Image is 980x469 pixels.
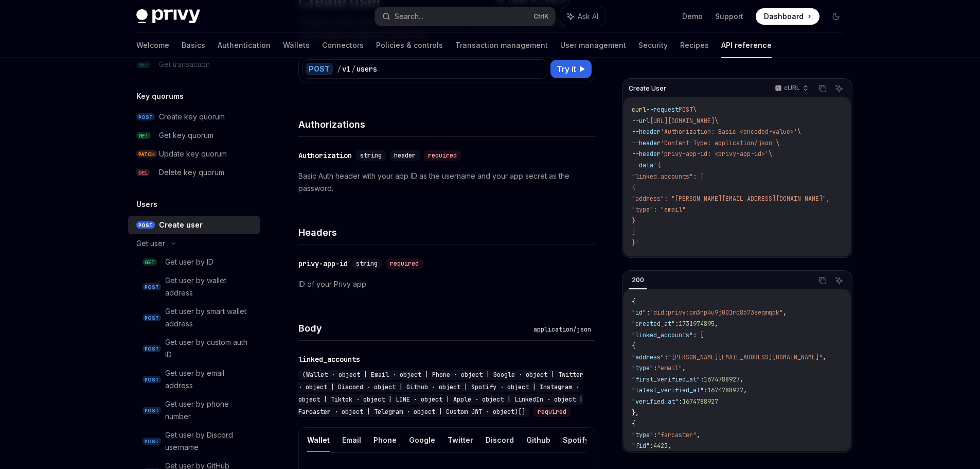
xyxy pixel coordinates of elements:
[128,271,260,302] a: POSTGet user by wallet address
[668,442,671,450] span: ,
[533,12,549,21] span: Ctrl K
[165,429,254,454] div: Get user by Discord username
[632,397,679,406] span: "verified_at"
[159,219,203,231] div: Create user
[632,409,639,417] span: },
[632,442,650,450] span: "fid"
[342,428,361,452] button: Email
[653,442,668,450] span: 4423
[679,106,693,114] span: POST
[632,195,830,203] span: "address": "[PERSON_NAME][EMAIL_ADDRESS][DOMAIN_NAME]",
[560,7,605,26] button: Ask AI
[764,11,804,22] span: Dashboard
[646,308,650,317] span: :
[657,431,697,439] span: "farcaster"
[159,148,227,160] div: Update key quorum
[136,132,151,140] span: GET
[578,11,598,22] span: Ask AI
[142,438,161,445] span: POST
[661,150,769,158] span: 'privy-app-id: <privy-app-id>'
[756,8,819,25] a: Dashboard
[632,106,646,114] span: curl
[650,117,715,125] span: [URL][DOMAIN_NAME]
[136,221,155,229] span: POST
[743,386,747,394] span: ,
[557,63,576,75] span: Try it
[142,314,161,322] span: POST
[832,274,846,287] button: Ask AI
[136,90,184,102] h5: Key quorums
[679,320,715,328] span: 1731974895
[128,253,260,271] a: GETGet user by ID
[632,420,635,428] span: {
[218,33,271,58] a: Authentication
[409,428,435,452] button: Google
[298,150,352,161] div: Authorization
[697,431,700,439] span: ,
[136,198,157,211] h5: Users
[142,376,161,384] span: POST
[376,33,443,58] a: Policies & controls
[715,11,743,22] a: Support
[128,216,260,234] a: POSTCreate user
[632,128,661,136] span: --header
[769,150,772,158] span: \
[715,320,718,328] span: ,
[142,258,157,266] span: GET
[128,126,260,145] a: GETGet key quorum
[632,308,646,317] span: "id"
[283,33,310,58] a: Wallets
[165,398,254,423] div: Get user by phone number
[797,128,801,136] span: \
[632,228,635,236] span: ]
[632,331,693,339] span: "linked_accounts"
[629,84,666,93] span: Create User
[707,386,743,394] span: 1674788927
[322,33,364,58] a: Connectors
[832,82,846,95] button: Ask AI
[653,161,661,169] span: '{
[632,298,635,306] span: {
[653,364,657,372] span: :
[682,364,686,372] span: ,
[679,397,682,406] span: :
[337,64,341,74] div: /
[424,150,461,161] div: required
[165,305,254,330] div: Get user by smart wallet address
[650,308,783,317] span: "did:privy:cm3np4u9j001rc8b73seqmqqk"
[159,129,213,142] div: Get key quorum
[360,151,382,160] span: string
[298,225,595,239] h4: Headers
[632,342,635,350] span: {
[632,353,664,361] span: "address"
[632,205,686,214] span: "type": "email"
[661,139,776,147] span: 'Content-Type: application/json'
[700,375,704,384] span: :
[693,106,697,114] span: \
[386,258,423,269] div: required
[668,353,823,361] span: "[PERSON_NAME][EMAIL_ADDRESS][DOMAIN_NAME]"
[653,431,657,439] span: :
[632,364,653,372] span: "type"
[715,117,718,125] span: \
[560,33,626,58] a: User management
[165,336,254,361] div: Get user by custom auth ID
[680,33,709,58] a: Recipes
[395,10,423,23] div: Search...
[682,397,718,406] span: 1674788927
[828,8,844,25] button: Toggle dark mode
[632,117,650,125] span: --url
[128,302,260,333] a: POSTGet user by smart wallet address
[182,33,205,58] a: Basics
[693,331,704,339] span: : [
[740,375,743,384] span: ,
[632,183,635,192] span: {
[128,426,260,457] a: POSTGet user by Discord username
[550,60,592,78] button: Try it
[784,84,800,92] p: cURL
[165,256,213,268] div: Get user by ID
[306,63,333,75] div: POST
[632,217,635,225] span: }
[136,9,200,24] img: dark logo
[136,33,169,58] a: Welcome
